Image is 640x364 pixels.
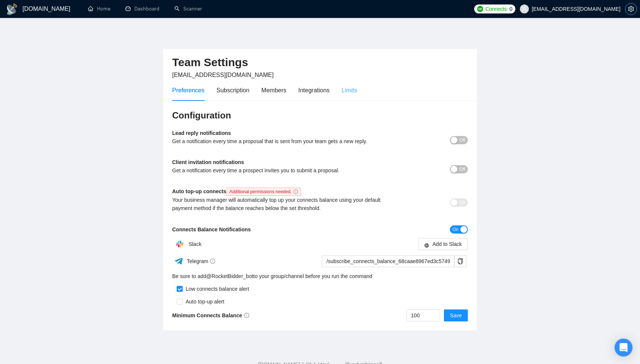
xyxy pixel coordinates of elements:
[172,226,251,232] b: Connects Balance Notifications
[418,238,468,250] button: slackAdd to Slack
[522,6,527,12] span: user
[174,6,202,12] a: searchScanner
[444,309,468,321] button: Save
[432,240,462,248] span: Add to Slack
[172,55,468,70] h2: Team Settings
[509,5,512,13] span: 0
[459,198,465,207] span: Off
[172,188,304,194] b: Auto top-up connects
[261,86,286,95] div: Members
[183,285,249,293] div: Low connects balance alert
[172,272,468,280] div: Be sure to add to your group/channel before you run the command
[615,339,633,357] div: Open Intercom Messenger
[172,159,244,165] b: Client invitation notifications
[206,272,253,280] a: @RocketBidder_bot
[172,166,394,175] div: Get a notification every time a prospect invites you to submit a proposal.
[125,6,159,12] a: dashboardDashboard
[459,165,465,173] span: Off
[298,86,330,95] div: Integrations
[625,6,637,12] span: setting
[183,297,225,306] div: Auto top-up alert
[342,86,357,95] div: Limits
[189,241,201,247] span: Slack
[172,72,274,78] span: [EMAIL_ADDRESS][DOMAIN_NAME]
[477,6,483,12] img: upwork-logo.png
[210,259,215,264] span: info-circle
[172,130,231,136] b: Lead reply notifications
[216,86,249,95] div: Subscription
[424,242,429,248] span: slack
[625,3,637,15] button: setting
[172,109,468,121] h3: Configuration
[6,3,18,15] img: logo
[485,5,508,13] span: Connects:
[455,258,466,264] span: copy
[187,258,216,264] span: Telegram
[172,237,187,252] img: hpQkSZIkSZIkSZIkSZIkSZIkSZIkSZIkSZIkSZIkSZIkSZIkSZIkSZIkSZIkSZIkSZIkSZIkSZIkSZIkSZIkSZIkSZIkSZIkS...
[172,86,204,95] div: Preferences
[226,188,301,196] span: Additional permissions needed.
[625,6,637,12] a: setting
[459,136,465,144] span: Off
[293,189,298,194] span: info-circle
[172,196,394,212] div: Your business manager will automatically top up your connects balance using your default payment ...
[172,312,249,318] b: Minimum Connects Balance
[452,225,458,234] span: On
[450,311,462,320] span: Save
[174,256,183,266] img: ww3wtPAAAAAElFTkSuQmCC
[454,255,466,267] button: copy
[244,313,249,318] span: info-circle
[88,6,110,12] a: homeHome
[172,137,394,145] div: Get a notification every time a proposal that is sent from your team gets a new reply.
